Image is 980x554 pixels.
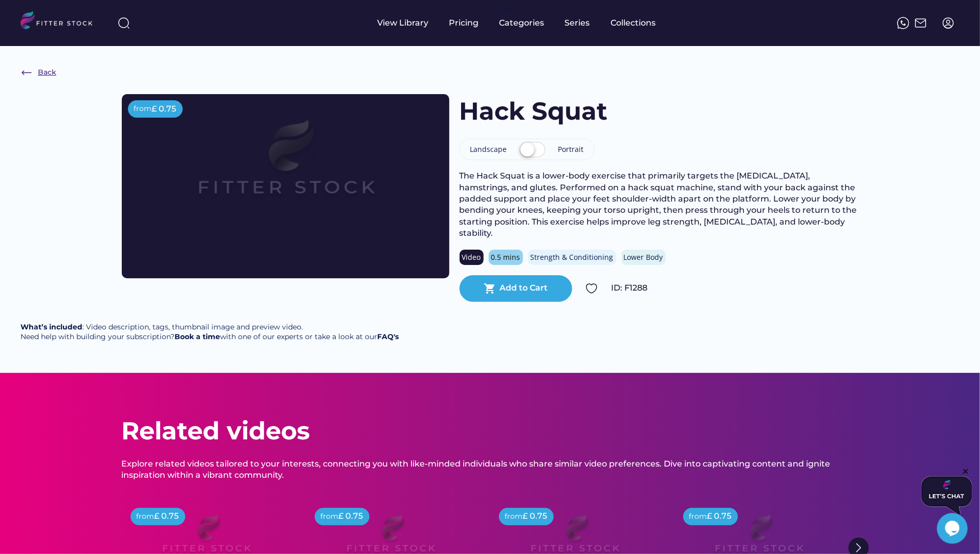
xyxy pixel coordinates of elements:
[38,68,56,78] div: Back
[484,282,496,295] button: shopping_cart
[565,17,591,29] div: Series
[460,170,859,239] div: The Hack Squat is a lower-body exercise that primarily targets the [MEDICAL_DATA], hamstrings, an...
[122,414,310,448] div: Related videos
[491,252,520,262] div: 0.5 mins
[897,17,909,29] img: meteor-icons_whatsapp%20%281%29.svg
[155,94,417,241] img: Frame%2079%20%281%29.svg
[624,252,663,262] div: Lower Body
[20,11,101,32] img: LOGO.svg
[499,282,548,294] div: Add to Cart
[921,467,972,514] iframe: chat widget
[122,458,859,481] div: Explore related videos tailored to your interests, connecting you with like-minded individuals wh...
[612,282,859,294] div: ID: F1288
[449,17,479,29] div: Pricing
[175,332,220,341] a: Book a time
[134,104,152,114] div: from
[499,5,513,15] div: fvck
[942,17,954,29] img: profile-circle.svg
[377,332,399,341] a: FAQ's
[499,17,545,29] div: Categories
[378,17,429,29] div: View Library
[460,94,608,128] h1: Hack Squat
[118,17,130,29] img: search-normal%203.svg
[20,322,399,342] div: : Video description, tags, thumbnail image and preview video. Need help with building your subscr...
[937,513,970,544] iframe: chat widget
[152,103,177,115] div: £ 0.75
[914,17,927,29] img: Frame%2051.svg
[137,512,155,522] div: from
[531,252,614,262] div: Strength & Conditioning
[689,512,707,522] div: from
[505,512,523,522] div: from
[462,252,481,262] div: Video
[585,282,598,295] img: Group%201000002324.svg
[470,144,507,154] div: Landscape
[321,512,339,522] div: from
[558,144,584,154] div: Portrait
[20,322,82,331] strong: What’s included
[20,67,33,79] img: Frame%20%286%29.svg
[611,17,656,29] div: Collections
